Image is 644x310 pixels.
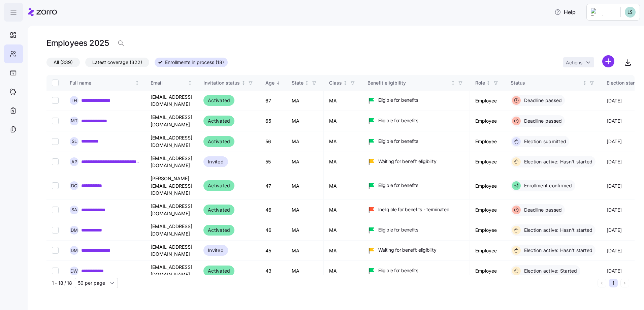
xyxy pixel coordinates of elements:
[260,220,286,240] td: 46
[52,80,59,86] input: Select all records
[286,200,324,220] td: MA
[470,152,505,172] td: Employee
[260,91,286,111] td: 67
[602,55,614,67] svg: add icon
[329,79,342,87] div: Class
[470,241,505,261] td: Employee
[260,241,286,261] td: 45
[64,75,145,91] th: Full nameNot sorted
[208,246,224,254] span: Invited
[607,207,621,213] span: [DATE]
[52,118,59,124] input: Select record 2
[378,182,418,189] span: Eligible for benefits
[378,247,437,253] span: Waiting for benefit eligibility
[607,79,636,87] div: Election start
[71,98,77,103] span: L H
[362,75,470,91] th: Benefit eligibilityNot sorted
[208,206,230,214] span: Activated
[324,241,362,261] td: MA
[71,184,77,188] span: D C
[145,241,198,261] td: [EMAIL_ADDRESS][DOMAIN_NAME]
[607,138,621,145] span: [DATE]
[522,158,593,165] span: Election active: Hasn't started
[52,280,72,286] span: 1 - 18 / 18
[286,220,324,240] td: MA
[324,111,362,131] td: MA
[625,7,636,18] img: d552751acb159096fc10a5bc90168bac
[145,152,198,172] td: [EMAIL_ADDRESS][DOMAIN_NAME]
[378,138,418,145] span: Eligible for benefits
[582,81,587,85] div: Not sorted
[208,158,224,166] span: Invited
[145,220,198,240] td: [EMAIL_ADDRESS][DOMAIN_NAME]
[208,137,230,146] span: Activated
[165,58,224,67] span: Enrollments in process (18)
[470,200,505,220] td: Employee
[324,172,362,200] td: MA
[52,138,59,145] input: Select record 3
[522,227,593,234] span: Election active: Hasn't started
[486,81,491,85] div: Not sorted
[607,97,621,104] span: [DATE]
[145,261,198,281] td: [EMAIL_ADDRESS][DOMAIN_NAME]
[286,91,324,111] td: MA
[286,131,324,152] td: MA
[208,182,230,190] span: Activated
[522,97,562,104] span: Deadline passed
[71,160,77,164] span: A P
[145,91,198,111] td: [EMAIL_ADDRESS][DOMAIN_NAME]
[286,152,324,172] td: MA
[198,75,260,91] th: Invitation statusNot sorted
[260,75,286,91] th: AgeSorted descending
[70,269,78,273] span: D W
[378,226,418,233] span: Eligible for benefits
[52,97,59,104] input: Select record 1
[324,91,362,111] td: MA
[286,111,324,131] td: MA
[145,131,198,152] td: [EMAIL_ADDRESS][DOMAIN_NAME]
[522,182,572,189] span: Enrollment confirmed
[203,79,240,87] div: Invitation status
[451,81,455,85] div: Not sorted
[46,38,109,48] h1: Employees 2025
[522,207,562,213] span: Deadline passed
[522,247,593,254] span: Election active: Hasn't started
[208,96,230,104] span: Activated
[470,261,505,281] td: Employee
[260,152,286,172] td: 55
[145,111,198,131] td: [EMAIL_ADDRESS][DOMAIN_NAME]
[378,158,437,165] span: Waiting for benefit eligibility
[52,158,59,165] input: Select record 4
[324,220,362,240] td: MA
[522,268,577,274] span: Election active: Started
[378,117,418,124] span: Eligible for benefits
[378,97,418,103] span: Eligible for benefits
[92,58,142,67] span: Latest coverage (322)
[71,208,77,212] span: S A
[52,247,59,254] input: Select record 8
[286,172,324,200] td: MA
[549,5,581,19] button: Help
[260,172,286,200] td: 47
[378,267,418,274] span: Eligible for benefits
[470,111,505,131] td: Employee
[505,75,602,91] th: StatusNot sorted
[260,111,286,131] td: 65
[71,119,77,123] span: M T
[52,227,59,234] input: Select record 7
[591,8,615,16] img: Employer logo
[276,81,281,85] div: Sorted descending
[620,279,629,287] button: Next page
[607,158,621,165] span: [DATE]
[470,172,505,200] td: Employee
[208,267,230,275] span: Activated
[566,60,582,65] span: Actions
[208,226,230,234] span: Activated
[607,268,621,274] span: [DATE]
[52,268,59,274] input: Select record 9
[241,81,246,85] div: Not sorted
[475,79,485,87] div: Role
[563,57,594,67] button: Actions
[145,75,198,91] th: EmailNot sorted
[470,91,505,111] td: Employee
